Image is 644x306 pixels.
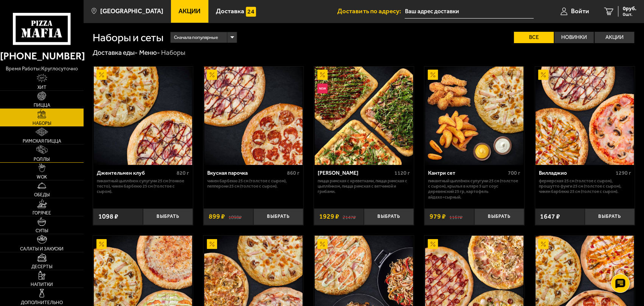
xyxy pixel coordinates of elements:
div: Наборы [161,48,185,57]
a: АкционныйНовинкаМама Миа [314,67,413,165]
p: Пицца Римская с креветками, Пицца Римская с цыплёнком, Пицца Римская с ветчиной и грибами. [318,178,410,194]
span: Салаты и закуски [20,247,64,251]
span: Десерты [31,264,53,269]
p: Чикен Барбекю 25 см (толстое с сыром), Пепперони 25 см (толстое с сыром). [207,178,299,189]
img: Акционный [207,70,217,80]
div: Джентельмен клуб [97,170,175,176]
p: Фермерская 25 см (толстое с сыром), Прошутто Фунги 25 см (толстое с сыром), Чикен Барбекю 25 см (... [538,178,631,194]
span: WOK [37,175,47,179]
a: Меню- [139,48,160,57]
span: 1929 ₽ [319,213,339,220]
img: Акционный [317,239,327,249]
p: Пикантный цыплёнок сулугуни 25 см (толстое с сыром), крылья в кляре 5 шт соус деревенский 25 гр, ... [428,178,520,200]
span: Доставить по адресу: [337,8,405,14]
span: Пицца [34,103,50,107]
img: Кантри сет [425,67,523,165]
a: АкционныйКантри сет [424,67,524,165]
img: Акционный [428,239,438,249]
span: Акции [178,8,200,14]
div: [PERSON_NAME] [318,170,393,176]
img: Джентельмен клуб [94,67,192,165]
button: Выбрать [474,208,524,225]
span: Войти [571,8,589,14]
img: Акционный [96,70,107,80]
span: 820 г [177,170,189,176]
div: Кантри сет [428,170,506,176]
a: АкционныйВилладжио [535,67,635,165]
button: Выбрать [585,208,635,225]
img: Акционный [538,70,548,80]
label: Новинки [554,32,594,43]
img: Акционный [207,239,217,249]
s: 1098 ₽ [228,213,242,220]
img: 15daf4d41897b9f0e9f617042186c801.svg [246,7,256,17]
button: Выбрать [364,208,414,225]
span: 1290 г [615,170,631,176]
span: 899 ₽ [209,213,225,220]
span: 1647 ₽ [540,213,560,220]
span: Обеды [34,193,50,197]
img: Акционный [538,239,548,249]
span: Наборы [33,121,51,126]
s: 1167 ₽ [449,213,462,220]
span: Хит [37,85,47,90]
label: Акции [594,32,634,43]
span: Доставка [216,8,244,14]
span: 0 руб. [623,6,636,11]
span: Супы [36,228,48,233]
div: Вилладжио [538,170,613,176]
span: Сначала популярные [174,31,218,44]
span: Роллы [34,157,50,162]
h1: Наборы и сеты [93,32,163,43]
span: Дополнительно [21,300,63,305]
button: Выбрать [143,208,193,225]
img: Мама Миа [315,67,413,165]
span: [GEOGRAPHIC_DATA] [100,8,163,14]
button: Выбрать [253,208,303,225]
span: 860 г [287,170,299,176]
img: Вкусная парочка [204,67,303,165]
s: 2147 ₽ [343,213,356,220]
img: Вилладжио [535,67,634,165]
span: Горячее [33,211,51,215]
img: Акционный [317,70,327,80]
span: 1098 ₽ [98,213,118,220]
input: Ваш адрес доставки [405,5,534,19]
a: АкционныйВкусная парочка [203,67,303,165]
img: Новинка [317,84,327,94]
img: Акционный [96,239,107,249]
div: Вкусная парочка [207,170,285,176]
span: 1120 г [394,170,410,176]
a: АкционныйДжентельмен клуб [93,67,192,165]
span: 700 г [508,170,520,176]
img: Акционный [428,70,438,80]
label: Все [514,32,554,43]
span: Напитки [31,282,53,287]
a: Доставка еды- [93,48,138,57]
span: 0 шт. [623,12,636,17]
span: 979 ₽ [430,213,446,220]
span: Римская пицца [23,139,61,143]
p: Пикантный цыплёнок сулугуни 25 см (тонкое тесто), Чикен Барбекю 25 см (толстое с сыром). [97,178,189,194]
